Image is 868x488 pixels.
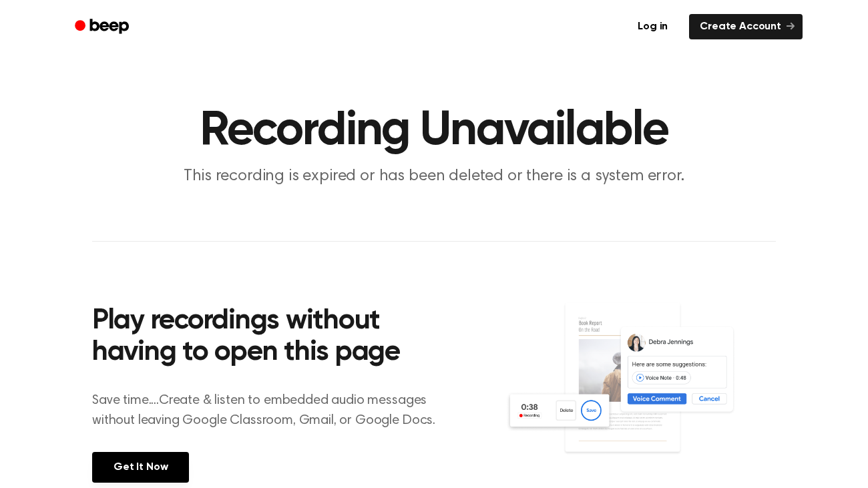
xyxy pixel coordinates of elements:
a: Get It Now [92,452,189,483]
a: Log in [624,11,681,42]
h2: Play recordings without having to open this page [92,306,452,369]
h1: Recording Unavailable [92,107,776,155]
img: Voice Comments on Docs and Recording Widget [505,302,776,481]
a: Create Account [689,14,803,39]
p: This recording is expired or has been deleted or there is a system error. [178,166,690,188]
a: Beep [65,14,141,40]
p: Save time....Create & listen to embedded audio messages without leaving Google Classroom, Gmail, ... [92,391,452,431]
